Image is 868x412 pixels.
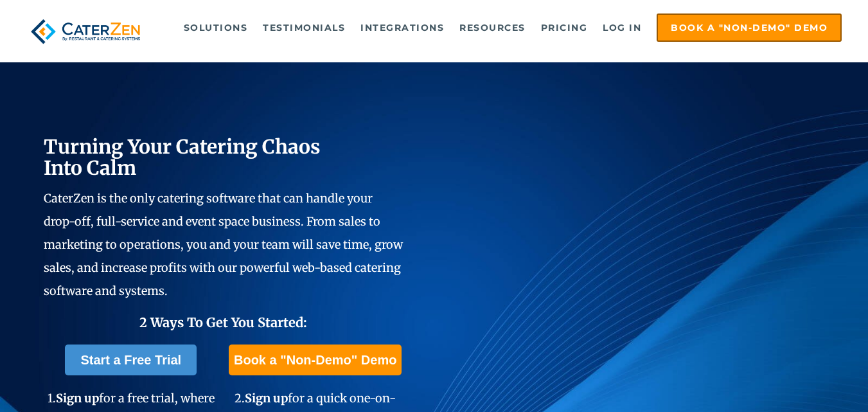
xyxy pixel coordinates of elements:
a: Log in [596,15,648,40]
img: caterzen [26,13,145,49]
a: Integrations [354,15,450,40]
span: Sign up [245,391,288,406]
span: Turning Your Catering Chaos Into Calm [44,134,321,180]
a: Start a Free Trial [65,345,197,375]
a: Resources [453,15,532,40]
a: Testimonials [256,15,351,40]
a: Book a "Non-Demo" Demo [657,13,842,42]
a: Pricing [535,15,594,40]
span: CaterZen is the only catering software that can handle your drop-off, full-service and event spac... [44,191,403,298]
span: Sign up [56,391,99,406]
div: Navigation Menu [166,13,842,42]
a: Book a "Non-Demo" Demo [229,345,402,375]
span: 2 Ways To Get You Started: [139,314,307,330]
a: Solutions [177,15,254,40]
